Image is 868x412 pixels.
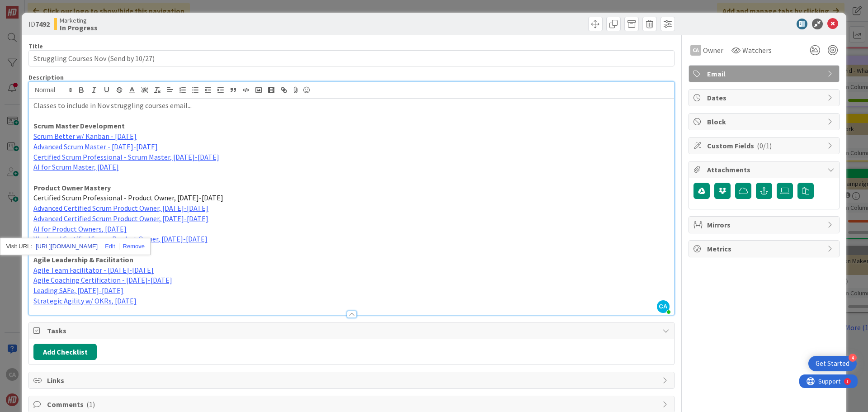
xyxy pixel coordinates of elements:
div: 1 [47,4,49,11]
a: Certified Scrum Professional - Product Owner, [DATE]-[DATE] [33,193,223,202]
span: Links [47,375,658,386]
span: ( 0/1 ) [757,141,772,150]
a: Agile Coaching Certification - [DATE]-[DATE] [33,275,172,284]
span: Owner [703,45,723,56]
a: Agile Team Facilitator - [DATE]-[DATE] [33,265,154,275]
a: Advanced Scrum Master - [DATE]-[DATE] [33,142,158,151]
span: Block [707,116,823,127]
span: CA [657,300,670,313]
span: Mirrors [707,219,823,230]
a: Weekend Certified Scrum Product Owner, [DATE]-[DATE] [33,234,208,243]
div: Get Started [816,359,849,368]
span: ID [28,19,50,29]
a: Leading SAFe, [DATE]-[DATE] [33,286,123,295]
span: Email [707,68,823,79]
a: Advanced Certified Scrum Product Owner, [DATE]-[DATE] [33,214,208,223]
span: Attachments [707,164,823,175]
b: In Progress [60,24,98,31]
div: 4 [849,354,857,362]
b: 7492 [35,19,50,28]
span: Watchers [742,45,772,56]
div: Open Get Started checklist, remaining modules: 4 [808,356,857,371]
strong: Agile Leadership & Facilitation [33,255,133,264]
span: Description [28,73,64,81]
a: AI for Scrum Master, [DATE] [33,162,119,171]
a: Scrum Better w/ Kanban - [DATE] [33,132,137,141]
strong: Product Owner Mastery [33,183,111,192]
span: Comments [47,399,658,410]
button: Add Checklist [33,344,97,360]
span: Metrics [707,243,823,254]
a: Strategic Agility w/ OKRs, [DATE] [33,296,137,305]
span: Dates [707,92,823,103]
span: ( 1 ) [86,400,95,409]
p: Classes to include in Nov struggling courses email... [33,100,670,111]
input: type card name here... [28,50,675,66]
label: Title [28,42,43,50]
span: Support [19,1,41,12]
div: CA [690,45,701,56]
a: [URL][DOMAIN_NAME] [36,241,98,252]
span: Tasks [47,325,658,336]
strong: Scrum Master Development [33,121,125,130]
a: AI for Product Owners, [DATE] [33,224,127,233]
span: Custom Fields [707,140,823,151]
span: Marketing [60,17,98,24]
a: Certified Scrum Professional - Scrum Master, [DATE]-[DATE] [33,152,219,161]
a: Advanced Certified Scrum Product Owner, [DATE]-[DATE] [33,204,208,213]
